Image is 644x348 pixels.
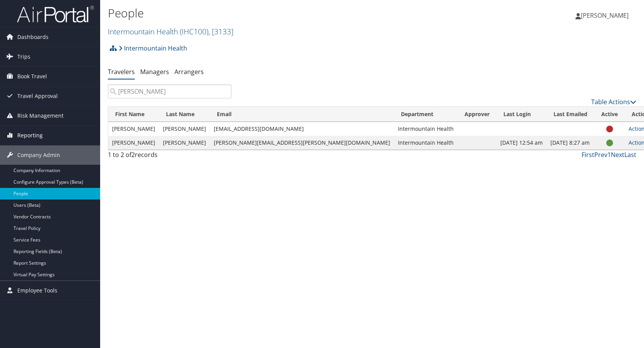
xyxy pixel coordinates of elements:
[210,107,394,122] th: Email: activate to sort column ascending
[119,41,187,56] a: Intermountain Health
[607,150,611,159] a: 1
[208,26,233,37] span: , [ 3133 ]
[210,122,394,136] td: [EMAIL_ADDRESS][DOMAIN_NAME]
[17,281,57,300] span: Employee Tools
[17,27,49,47] span: Dashboards
[496,107,547,122] th: Last Login: activate to sort column ascending
[108,5,460,21] h1: People
[394,122,458,136] td: Intermountain Health
[131,150,135,159] span: 2
[394,136,458,150] td: Intermountain Health
[17,67,47,86] span: Book Travel
[108,150,231,163] div: 1 to 2 of records
[210,136,394,150] td: [PERSON_NAME][EMAIL_ADDRESS][PERSON_NAME][DOMAIN_NAME]
[581,11,629,20] span: [PERSON_NAME]
[108,122,159,136] td: [PERSON_NAME]
[174,68,204,76] a: Arrangers
[591,98,636,106] a: Table Actions
[159,136,210,150] td: [PERSON_NAME]
[547,136,594,150] td: [DATE] 8:27 am
[17,86,58,106] span: Travel Approval
[159,107,210,122] th: Last Name: activate to sort column descending
[108,84,231,98] input: Search
[547,107,594,122] th: Last Emailed: activate to sort column ascending
[17,145,60,165] span: Company Admin
[108,136,159,150] td: [PERSON_NAME]
[624,150,636,159] a: Last
[17,47,30,66] span: Trips
[17,126,43,145] span: Reporting
[108,68,135,76] a: Travelers
[611,150,624,159] a: Next
[108,107,159,122] th: First Name: activate to sort column ascending
[594,107,625,122] th: Active: activate to sort column ascending
[140,68,169,76] a: Managers
[582,150,594,159] a: First
[159,122,210,136] td: [PERSON_NAME]
[496,136,547,150] td: [DATE] 12:54 am
[394,107,458,122] th: Department: activate to sort column ascending
[575,4,636,27] a: [PERSON_NAME]
[594,150,607,159] a: Prev
[458,107,496,122] th: Approver
[108,26,233,37] a: Intermountain Health
[180,26,208,37] span: ( IHC100 )
[17,5,94,23] img: airportal-logo.png
[17,106,64,125] span: Risk Management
